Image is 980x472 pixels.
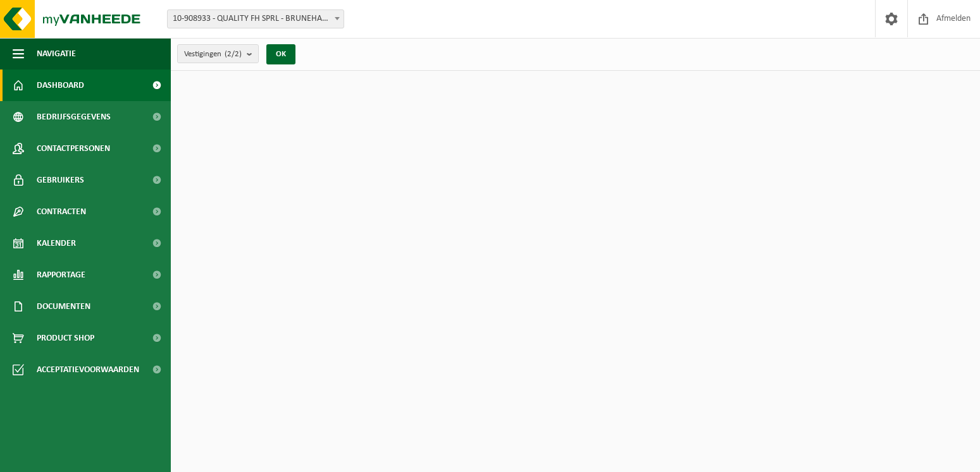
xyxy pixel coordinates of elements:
span: 10-908933 - QUALITY FH SPRL - BRUNEHAUT [168,10,344,28]
span: Acceptatievoorwaarden [37,354,139,385]
span: 10-908933 - QUALITY FH SPRL - BRUNEHAUT [167,9,344,28]
span: Navigatie [37,38,76,70]
button: Vestigingen(2/2) [177,44,259,63]
span: Bedrijfsgegevens [37,101,111,133]
span: Contracten [37,196,86,227]
span: Vestigingen [184,45,242,64]
span: Kalender [37,227,76,259]
span: Rapportage [37,259,85,291]
count: (2/2) [225,50,242,58]
button: OK [266,44,295,64]
span: Product Shop [37,322,94,354]
span: Documenten [37,291,90,322]
span: Dashboard [37,70,84,101]
span: Contactpersonen [37,133,110,164]
span: Gebruikers [37,164,84,196]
